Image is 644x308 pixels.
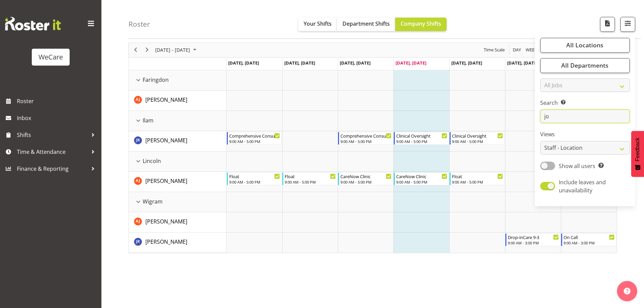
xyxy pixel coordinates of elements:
div: 9:00 AM - 5:00 PM [285,179,336,185]
button: Timeline Day [512,46,522,54]
div: 9:00 AM - 5:00 PM [396,179,447,185]
div: Amy Johannsen"s event - Float Begin From Tuesday, September 16, 2025 at 9:00:00 AM GMT+12:00 Ends... [282,172,337,185]
span: Company Shifts [401,20,441,27]
div: next period [141,43,153,57]
div: Comprehensive Consult [340,132,391,139]
button: Next [143,46,152,54]
div: Drop-inCare 9-3 [508,234,559,240]
div: 9:00 AM - 5:00 PM [340,139,391,144]
button: Download a PDF of the roster according to the set date range. [600,17,615,32]
span: [PERSON_NAME] [145,96,187,103]
div: 9:00 AM - 5:00 PM [452,179,503,185]
span: Include leaves and unavailability [559,179,606,194]
td: Amy Johannsen resource [129,91,226,111]
div: Comprehensive Consult [229,132,280,139]
div: 9:00 AM - 5:00 PM [396,139,447,144]
div: Amy Johannsen"s event - Float Begin From Friday, September 19, 2025 at 9:00:00 AM GMT+12:00 Ends ... [450,172,505,185]
div: 9:00 AM - 5:00 PM [452,139,503,144]
td: Lincoln resource [129,151,226,172]
span: [DATE], [DATE] [451,60,482,66]
span: [DATE], [DATE] [228,60,259,66]
td: Wigram resource [129,192,226,212]
span: [PERSON_NAME] [145,137,187,144]
td: Faringdon resource [129,70,226,91]
span: [DATE], [DATE] [396,60,426,66]
span: Roster [17,96,98,106]
div: 9:00 AM - 3:00 PM [508,240,559,245]
div: previous period [130,43,141,57]
span: Lincoln [143,157,161,165]
button: Previous [131,46,140,54]
div: Float [452,173,503,180]
div: Clinical Oversight [396,132,447,139]
span: Feedback [635,138,641,161]
span: [DATE], [DATE] [340,60,371,66]
div: Timeline Week of September 15, 2025 [128,43,617,253]
span: Day [512,46,522,54]
span: All Locations [566,41,603,49]
span: Week [525,46,538,54]
button: Your Shifts [298,18,337,31]
button: Time Scale [483,46,506,54]
span: Your Shifts [304,20,332,27]
div: 9:00 AM - 3:00 PM [564,240,615,245]
td: John Ko resource [129,131,226,151]
div: WeCare [39,52,63,62]
span: [DATE] - [DATE] [154,46,191,54]
span: Faringdon [143,76,169,84]
td: John Ko resource [129,233,226,253]
div: Clinical Oversight [452,132,503,139]
button: Filter Shifts [620,17,635,32]
span: Show all users [559,162,595,170]
div: September 15 - 21, 2025 [153,43,200,57]
span: Wigram [143,197,163,206]
button: September 2025 [154,46,199,54]
a: [PERSON_NAME] [145,177,187,185]
div: 9:00 AM - 5:00 PM [229,139,280,144]
a: [PERSON_NAME] [145,217,187,226]
a: [PERSON_NAME] [145,136,187,144]
input: Search [540,110,630,123]
div: Float [229,173,280,180]
div: CareNow Clinic [396,173,447,180]
span: Finance & Reporting [17,164,88,174]
td: Amy Johannsen resource [129,172,226,192]
img: help-xxl-2.png [624,288,630,294]
td: Amy Johannsen resource [129,212,226,233]
span: Ilam [143,116,153,124]
span: Time Scale [483,46,505,54]
button: Feedback - Show survey [631,131,644,177]
td: Ilam resource [129,111,226,131]
label: Search [540,99,630,107]
div: John Ko"s event - Clinical Oversight Begin From Friday, September 19, 2025 at 9:00:00 AM GMT+12:0... [450,132,505,145]
button: Company Shifts [395,18,447,31]
span: All Departments [561,62,609,70]
span: Inbox [17,113,98,123]
div: On Call [564,234,615,240]
h4: Roster [128,20,150,28]
div: Amy Johannsen"s event - Float Begin From Monday, September 15, 2025 at 9:00:00 AM GMT+12:00 Ends ... [227,172,282,185]
div: John Ko"s event - On Call Begin From Sunday, September 21, 2025 at 9:00:00 AM GMT+12:00 Ends At S... [561,233,616,246]
div: John Ko"s event - Clinical Oversight Begin From Thursday, September 18, 2025 at 9:00:00 AM GMT+12... [394,132,449,145]
div: Amy Johannsen"s event - CareNow Clinic Begin From Thursday, September 18, 2025 at 9:00:00 AM GMT+... [394,172,449,185]
span: Department Shifts [342,20,390,27]
div: John Ko"s event - Drop-inCare 9-3 Begin From Saturday, September 20, 2025 at 9:00:00 AM GMT+12:00... [505,233,560,246]
span: Time & Attendance [17,147,88,157]
button: All Departments [540,58,630,73]
span: [DATE], [DATE] [284,60,315,66]
button: Timeline Week [525,46,539,54]
span: [PERSON_NAME] [145,238,187,245]
div: John Ko"s event - Comprehensive Consult Begin From Monday, September 15, 2025 at 9:00:00 AM GMT+1... [227,132,282,145]
a: [PERSON_NAME] [145,96,187,104]
div: 9:00 AM - 5:00 PM [340,179,391,185]
div: 9:00 AM - 5:00 PM [229,179,280,185]
button: Department Shifts [337,18,395,31]
button: All Locations [540,38,630,53]
label: Views [540,131,630,139]
span: Shifts [17,130,88,140]
img: Rosterit website logo [5,17,61,30]
div: John Ko"s event - Comprehensive Consult Begin From Wednesday, September 17, 2025 at 9:00:00 AM GM... [338,132,393,145]
div: CareNow Clinic [340,173,391,180]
